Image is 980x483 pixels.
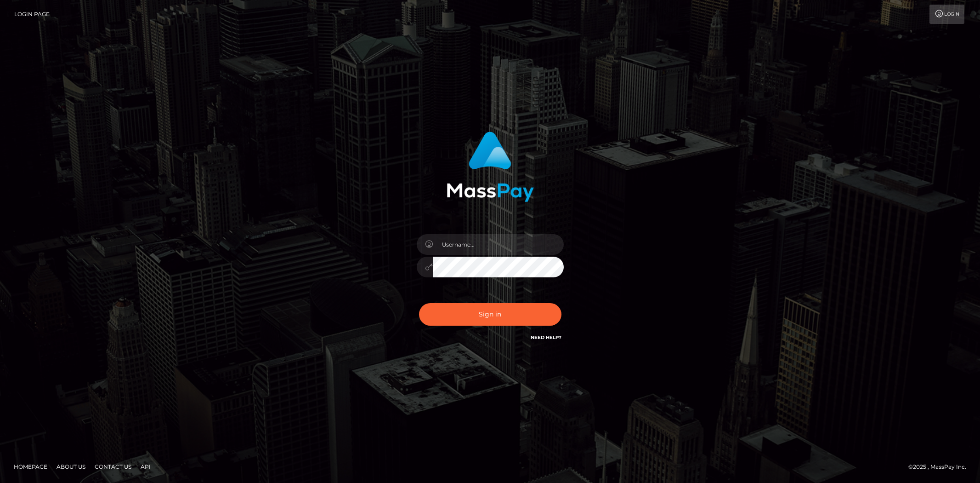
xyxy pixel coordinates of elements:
[53,460,89,474] a: About Us
[433,234,564,255] input: Username...
[531,334,561,340] a: Need Help?
[14,5,50,24] a: Login Page
[10,460,51,474] a: Homepage
[419,303,561,326] button: Sign in
[447,132,534,202] img: MassPay Login
[137,460,154,474] a: API
[908,462,973,472] div: © 2025 , MassPay Inc.
[929,5,964,24] a: Login
[91,460,135,474] a: Contact Us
